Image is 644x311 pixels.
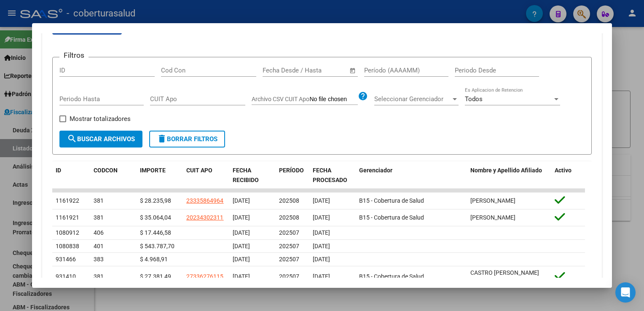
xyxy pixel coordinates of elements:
[56,229,79,236] span: 1080912
[356,161,467,189] datatable-header-cell: Gerenciador
[56,167,61,174] span: ID
[374,95,451,103] span: Seleccionar Gerenciador
[233,273,250,280] span: [DATE]
[56,256,76,263] span: 931466
[140,256,168,263] span: $ 4.968,91
[470,167,542,174] span: Nombre y Apellido Afiliado
[52,161,90,189] datatable-header-cell: ID
[94,229,104,236] span: 406
[309,96,358,103] input: Archivo CSV CUIT Apo
[186,214,223,221] span: 20234302311
[279,273,299,280] span: 202507
[470,214,515,221] span: [PERSON_NAME]
[467,161,551,189] datatable-header-cell: Nombre y Apellido Afiliado
[252,96,309,102] span: Archivo CSV CUIT Apo
[304,67,345,74] input: Fecha fin
[94,214,104,221] span: 381
[279,256,299,263] span: 202507
[233,167,259,183] span: FECHA RECIBIDO
[279,197,299,204] span: 202508
[279,243,299,249] span: 202507
[140,197,171,204] span: $ 28.235,98
[615,282,636,303] div: Open Intercom Messenger
[313,229,330,236] span: [DATE]
[359,197,424,204] span: B15 - Cobertura de Salud
[70,114,131,124] span: Mostrar totalizadores
[67,134,77,144] mat-icon: search
[359,273,424,280] span: B15 - Cobertura de Salud
[56,214,79,221] span: 1161921
[470,269,539,286] span: CASTRO [PERSON_NAME] DEL VALLE
[233,214,250,221] span: [DATE]
[276,161,309,189] datatable-header-cell: PERÍODO
[56,243,79,249] span: 1080838
[313,214,330,221] span: [DATE]
[140,229,171,236] span: $ 17.446,58
[67,135,135,143] span: Buscar Archivos
[313,273,330,280] span: [DATE]
[56,197,79,204] span: 1161922
[137,161,183,189] datatable-header-cell: IMPORTE
[279,214,299,221] span: 202508
[313,243,330,249] span: [DATE]
[348,66,357,75] button: Open calendar
[157,135,217,143] span: Borrar Filtros
[233,229,250,236] span: [DATE]
[358,91,368,101] mat-icon: help
[233,197,250,204] span: [DATE]
[186,273,223,280] span: 27336276115
[140,243,174,249] span: $ 543.787,70
[279,167,304,174] span: PERÍODO
[555,167,572,174] span: Activo
[233,243,250,249] span: [DATE]
[149,131,225,147] button: Borrar Filtros
[140,167,166,174] span: IMPORTE
[229,161,276,189] datatable-header-cell: FECHA RECIBIDO
[233,256,250,263] span: [DATE]
[465,95,483,103] span: Todos
[313,256,330,263] span: [DATE]
[59,51,89,60] h3: Filtros
[313,167,347,183] span: FECHA PROCESADO
[90,161,120,189] datatable-header-cell: CODCON
[157,134,167,144] mat-icon: delete
[94,243,104,249] span: 401
[359,214,424,221] span: B15 - Cobertura de Salud
[94,197,104,204] span: 381
[59,131,142,147] button: Buscar Archivos
[186,197,223,204] span: 23335864964
[551,161,585,189] datatable-header-cell: Activo
[94,273,104,280] span: 381
[140,214,171,221] span: $ 35.064,04
[183,161,229,189] datatable-header-cell: CUIT APO
[309,161,356,189] datatable-header-cell: FECHA PROCESADO
[140,273,171,280] span: $ 27.381,49
[359,167,392,174] span: Gerenciador
[94,256,104,263] span: 383
[94,167,118,174] span: CODCON
[263,67,297,74] input: Fecha inicio
[313,197,330,204] span: [DATE]
[470,197,515,204] span: [PERSON_NAME]
[186,167,212,174] span: CUIT APO
[279,229,299,236] span: 202507
[56,273,76,280] span: 931410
